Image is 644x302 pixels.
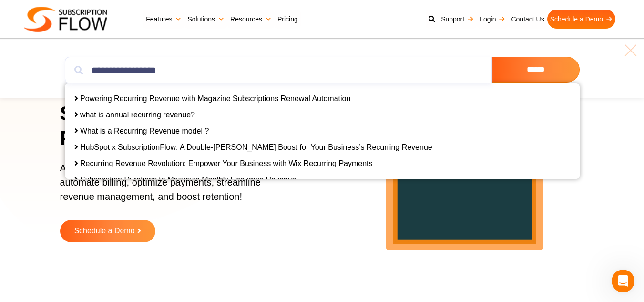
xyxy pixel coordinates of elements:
[24,7,107,32] img: Subscriptionflow
[60,101,297,151] h1: Simplify Subscriptions, Power Growth!
[184,10,227,29] a: Solutions
[80,176,296,184] a: Subscription Durations to Maximize Monthly Recurring Revenue
[477,10,508,29] a: Login
[60,161,286,213] p: AI-powered subscription management platform to automate billing, optimize payments, streamline re...
[74,227,134,235] span: Schedule a Demo
[80,94,350,103] a: Powering Recurring Revenue with Magazine Subscriptions Renewal Automation
[80,127,209,135] a: What is a Recurring Revenue model ?
[612,270,634,292] iframe: Intercom live chat
[80,143,432,151] a: HubSpot x SubscriptionFlow: A Double-[PERSON_NAME] Boost for Your Business’s Recurring Revenue
[80,111,195,119] a: what is annual recurring revenue?
[227,10,275,29] a: Resources
[80,159,373,167] a: Recurring Revenue Revolution: Empower Your Business with Wix Recurring Payments
[508,10,547,29] a: Contact Us
[438,10,477,29] a: Support
[547,10,615,29] a: Schedule a Demo
[60,220,155,242] a: Schedule a Demo
[275,10,301,29] a: Pricing
[143,10,184,29] a: Features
